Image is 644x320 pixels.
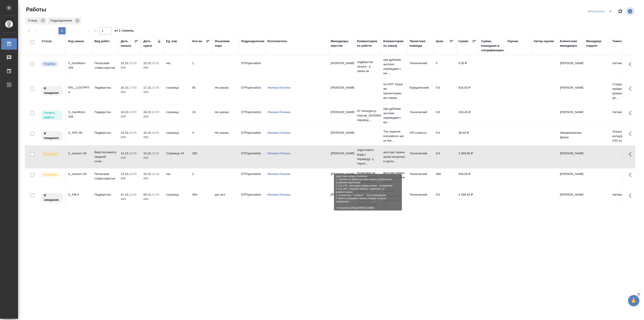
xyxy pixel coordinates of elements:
p: почасовка за восстановление оглавлени... [357,171,379,184]
p: при дубляже англ/кит переводим с кит ... [383,107,405,125]
p: В ожидании [44,193,60,202]
p: не НОТ Такую же презентацию мы перев... [383,82,405,100]
p: В ожидании [44,86,60,95]
td: Юридический [407,83,434,99]
td: DTPspecialists [239,190,265,206]
td: 0 [434,59,456,75]
div: Исполнитель может приступить к работе [41,110,63,121]
p: В работе [44,172,57,177]
div: Проектная команда [410,39,431,48]
p: ЗАКАЗ НА СТОПЕ - СРОКИ НЕ АКТУАЛЬНЫЕ,... [357,189,379,207]
p: 2025 [143,65,161,70]
a: Линова Полина [267,193,291,196]
p: 2025 [121,90,139,95]
a: Линова Полина [267,152,291,155]
td: 454 [190,190,213,206]
div: Исполнитель выполняет работу [41,172,63,178]
div: Подразделение [241,39,264,44]
div: S_GacMotor-169 [68,110,90,119]
td: 9.6 [434,149,456,165]
p: 20.10, [143,61,152,65]
p: Стандартные юридические документы, до... [613,82,634,100]
div: Исполнитель назначен, приступать к работе пока рано [41,85,63,96]
div: KRL_LGSTPRT-4 [68,85,90,95]
p: 18:00 [129,131,137,134]
p: 15.10, [143,152,152,155]
span: из 1 страниц [115,28,134,34]
td: 9.6 [434,83,456,99]
p: 17:00 [129,86,137,89]
p: Подверстка [94,131,116,135]
td: час [164,170,190,185]
div: Сумма, вошедшая в спецификацию [481,39,504,53]
p: 2025 [121,114,139,119]
button: Здесь прячутся важные кнопки [626,170,637,180]
td: Звержановская Диана [558,128,584,144]
div: Дата сдачи [143,39,157,48]
p: 18:00 [129,152,137,155]
button: Здесь прячутся важные кнопки [626,149,637,160]
div: Статус [25,17,47,24]
p: 18:00 [152,172,159,176]
div: Статус [42,39,52,44]
p: [PERSON_NAME] [331,151,353,156]
div: split button [586,8,615,15]
button: 🙏 [628,295,639,306]
span: Посмотреть информацию [626,7,635,16]
td: 4 [190,128,213,144]
p: при дубляже англ/кит переводим с кит ... [383,58,405,76]
p: Готов к работе [44,111,60,120]
p: 15.10, [143,172,152,176]
td: 350 [190,149,213,165]
p: 14:00 [152,110,159,114]
p: Верстка макета средней слож... [94,150,116,164]
p: [PERSON_NAME] [331,61,353,65]
p: 16.10, [121,86,129,89]
td: 230,40 ₽ [456,108,479,124]
p: Почасовая ставка верстки [94,61,116,70]
div: Тематика [613,39,626,44]
div: S_XM-4 [68,192,90,197]
button: Здесь прячутся важные кнопки [626,108,637,119]
p: 2025 [121,176,139,181]
div: Сумма [459,39,468,44]
td: DTPspecialists [239,128,265,144]
p: 16.10, [121,110,129,114]
p: 19:00 [152,131,159,134]
p: Автомобилестроение [613,61,634,65]
td: [PERSON_NAME] [558,83,584,99]
td: DTPspecialists [239,149,265,165]
p: 15:00 [152,86,159,89]
td: DTPspecialists [239,108,265,124]
p: 06.10, [143,193,152,196]
p: Подверстка [94,192,116,197]
div: Клиентские менеджеры [560,39,582,48]
p: [PERSON_NAME] [331,172,353,176]
td: 0,00 ₽ [456,59,479,75]
td: VIP клиенты [407,128,434,144]
span: Настроить таблицу [615,6,626,17]
p: 10:00 [129,110,137,114]
button: Здесь прячутся важные кнопки [626,190,637,201]
td: [PERSON_NAME] [558,149,584,165]
p: Подразделение [50,18,74,23]
td: 816,00 ₽ [456,83,479,99]
p: подверстка экселя - в папке ин [357,60,379,73]
td: DTPspecialists [239,83,265,99]
p: 2025 [143,176,161,181]
p: 2025 [121,135,139,140]
p: 12:00 [152,193,159,196]
td: [PERSON_NAME] [558,190,584,206]
td: час [164,59,190,75]
td: страница [164,190,190,206]
div: Дата начала [121,39,134,48]
td: Технический [407,190,434,206]
p: 2025 [143,197,161,201]
p: [PERSON_NAME] [331,131,353,135]
p: 13.10, [121,172,129,176]
td: 3 360,00 ₽ [456,149,479,165]
button: Здесь прячутся важные кнопки [626,128,637,139]
div: Ед. изм [166,39,177,44]
p: Статус [28,18,39,23]
td: страница [164,128,190,144]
